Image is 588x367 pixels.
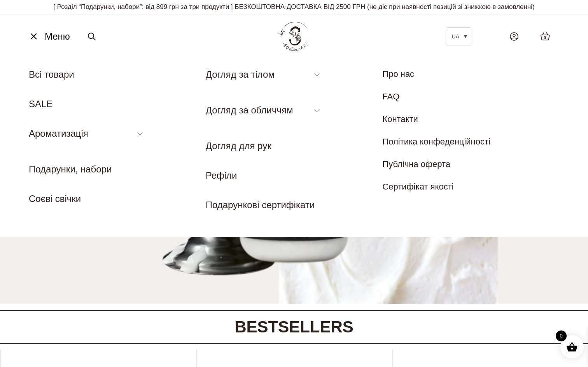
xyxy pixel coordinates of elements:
a: Сертифікат якості [382,182,453,191]
a: Рефіли [206,170,237,181]
a: Ароматизація [29,128,88,139]
a: Догляд для рук [206,141,271,151]
a: Публічна оферта [382,159,450,169]
a: UA [446,27,471,45]
a: Соєві свічки [29,193,81,204]
span: UA [452,33,459,40]
a: Догляд за тілом [206,69,275,80]
a: Подарунки, набори [29,164,112,174]
a: 0 [532,24,558,49]
a: FAQ [382,92,399,101]
a: Про нас [382,69,414,79]
span: 0 [544,35,546,41]
span: 0 [556,330,567,341]
a: Подарункові сертифікати [206,200,315,210]
span: Меню [45,30,70,43]
a: SALE [29,99,52,109]
a: Догляд за обличчям [206,105,293,115]
a: Всі товари [29,69,74,80]
button: Меню [25,29,72,44]
a: Контакти [382,114,418,124]
img: BY SADOVSKIY [278,22,310,51]
a: Політика конфеденційності [382,137,490,146]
